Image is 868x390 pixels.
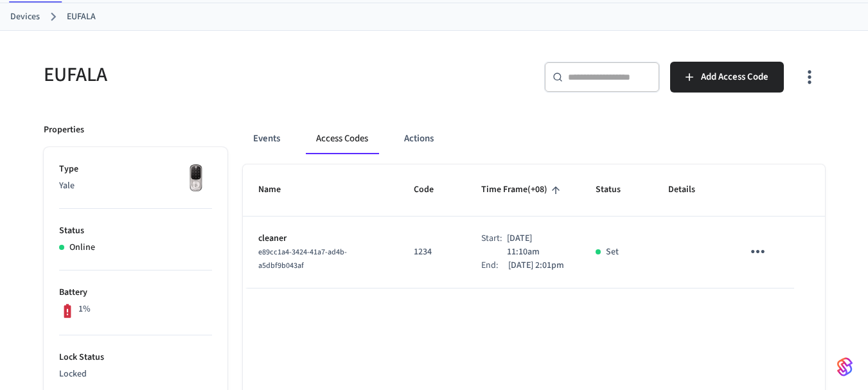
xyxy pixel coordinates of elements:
img: SeamLogoGradient.69752ec5.svg [837,357,853,377]
span: Time Frame(+08) [481,180,564,200]
span: e89cc1a4-3424-41a7-ad4b-a5dbf9b043af [258,247,347,271]
p: cleaner [258,232,383,245]
p: 1% [78,303,91,316]
div: End: [481,259,508,272]
span: Code [414,180,450,200]
p: Online [69,241,95,254]
p: Status [59,224,212,238]
p: Set [606,245,619,259]
span: Status [596,180,637,200]
span: Add Access Code [701,69,768,85]
a: EUFALA [67,10,96,24]
div: ant example [243,123,825,154]
p: Type [59,163,212,176]
span: Name [258,180,297,200]
button: Add Access Code [670,62,784,93]
img: Yale Assure Touchscreen Wifi Smart Lock, Satin Nickel, Front [180,163,212,195]
button: Events [243,123,290,154]
p: Locked [59,368,212,381]
p: Yale [59,179,212,193]
p: Lock Status [59,351,212,364]
span: Details [668,180,712,200]
h5: EUFALA [44,62,427,88]
p: Properties [44,123,84,137]
p: [DATE] 11:10am [507,232,565,259]
p: Battery [59,286,212,299]
p: 1234 [414,245,450,259]
button: Access Codes [306,123,378,154]
p: [DATE] 2:01pm [508,259,564,272]
div: Start: [481,232,508,259]
table: sticky table [243,164,825,288]
a: Devices [10,10,40,24]
button: Actions [394,123,444,154]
